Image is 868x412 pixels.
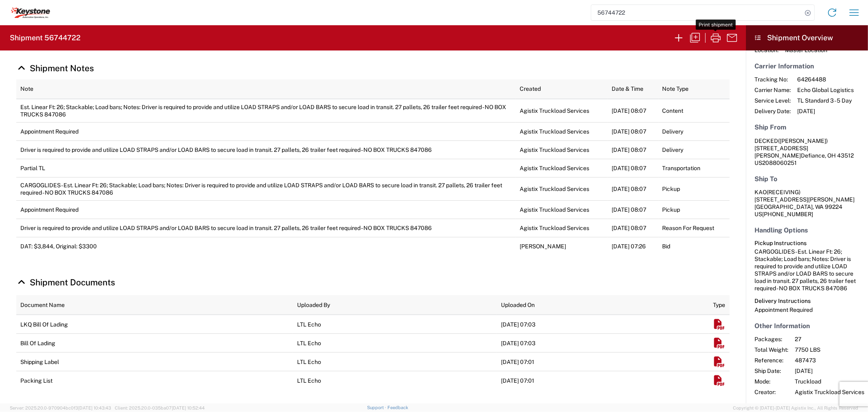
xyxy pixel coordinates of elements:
[293,371,497,390] td: LTL Echo
[16,63,94,73] a: Hide Details
[516,177,608,200] td: Agistix Truckload Services
[16,79,730,256] table: Shipment Notes
[754,226,859,234] h5: Handling Options
[293,353,497,371] td: LTL Echo
[658,177,730,200] td: Pickup
[754,188,859,218] address: [GEOGRAPHIC_DATA], WA 99224 US
[16,295,730,390] table: Shipment Documents
[658,99,730,123] td: Content
[762,160,797,166] span: 2088060251
[591,5,802,20] input: Shipment, tracking or reference number
[16,200,516,219] td: Appointment Required
[713,375,726,386] em: Download
[795,388,864,396] span: Agistix Truckload Services
[608,159,658,177] td: [DATE] 08:07
[754,248,859,292] div: CARGOGLIDES - Est. Linear Ft: 26; Stackable; Load bars; Notes: Driver is required to provide and ...
[754,97,791,104] span: Service Level:
[293,315,497,334] td: LTL Echo
[754,62,859,70] h5: Carrier Information
[713,338,726,348] em: Download
[16,353,293,371] td: Shipping Label
[16,237,516,255] td: DAT: $3,844, Original: $3300
[754,378,788,385] span: Mode:
[516,140,608,159] td: Agistix Truckload Services
[797,97,854,104] span: TL Standard 3 - 5 Day
[10,33,81,43] h2: Shipment 56744722
[16,277,115,287] a: Hide Details
[658,122,730,140] td: Delivery
[778,138,828,144] span: ([PERSON_NAME])
[497,353,709,371] td: [DATE] 07:01
[795,378,864,385] span: Truckload
[608,200,658,219] td: [DATE] 08:07
[746,25,868,50] header: Shipment Overview
[754,123,859,131] h5: Ship From
[658,79,730,99] th: Note Type
[658,237,730,255] td: Bid
[754,86,791,94] span: Carrier Name:
[608,140,658,159] td: [DATE] 08:07
[10,405,111,410] span: Server: 2025.20.0-970904bc0f3
[516,122,608,140] td: Agistix Truckload Services
[115,405,205,410] span: Client: 2025.20.0-035ba07
[795,367,864,375] span: [DATE]
[16,219,516,237] td: Driver is required to provide and utilize LOAD STRAPS and/or LOAD BARS to secure load in transit....
[16,122,516,140] td: Appointment Required
[497,371,709,390] td: [DATE] 07:01
[754,145,808,159] span: [STREET_ADDRESS][PERSON_NAME]
[172,405,205,410] span: [DATE] 10:52:44
[16,334,293,353] td: Bill Of Lading
[78,405,111,410] span: [DATE] 10:43:43
[367,405,387,410] a: Support
[608,79,658,99] th: Date & Time
[754,388,788,396] span: Creator:
[754,46,778,54] span: Location:
[608,177,658,200] td: [DATE] 08:07
[797,107,854,115] span: [DATE]
[754,76,791,83] span: Tracking No:
[516,200,608,219] td: Agistix Truckload Services
[16,140,516,159] td: Driver is required to provide and utilize LOAD STRAPS and/or LOAD BARS to secure load in transit....
[608,237,658,255] td: [DATE] 07:26
[797,86,854,94] span: Echo Global Logistics
[516,99,608,123] td: Agistix Truckload Services
[293,295,497,315] th: Uploaded By
[16,177,516,200] td: CARGOGLIDES - Est. Linear Ft: 26; Stackable; Load bars; Notes: Driver is required to provide and ...
[785,46,827,54] span: Master Location
[516,159,608,177] td: Agistix Truckload Services
[608,99,658,123] td: [DATE] 08:07
[754,175,859,183] h5: Ship To
[754,138,778,144] span: DECKED
[713,357,726,367] em: Download
[658,159,730,177] td: Transportation
[795,357,864,364] span: 487473
[516,219,608,237] td: Agistix Truckload Services
[16,371,293,390] td: Packing List
[762,211,813,217] span: [PHONE_NUMBER]
[516,79,608,99] th: Created
[608,122,658,140] td: [DATE] 08:07
[754,107,791,115] span: Delivery Date:
[709,295,730,315] th: Type
[754,322,859,330] h5: Other Information
[767,189,800,195] span: (RECEIVING)
[795,346,864,353] span: 7750 LBS
[387,405,408,410] a: Feedback
[16,315,293,334] td: LKQ Bill Of Lading
[795,335,864,343] span: 27
[497,315,709,334] td: [DATE] 07:03
[754,357,788,364] span: Reference:
[733,404,858,412] span: Copyright © [DATE]-[DATE] Agistix Inc., All Rights Reserved
[658,200,730,219] td: Pickup
[16,99,516,123] td: Est. Linear Ft: 26; Stackable; Load bars; Notes: Driver is required to provide and utilize LOAD S...
[497,334,709,353] td: [DATE] 07:03
[16,295,293,315] th: Document Name
[754,189,855,203] span: KAO [STREET_ADDRESS][PERSON_NAME]
[608,219,658,237] td: [DATE] 08:07
[754,298,859,305] h6: Delivery Instructions
[754,306,859,313] div: Appointment Required
[713,319,726,329] em: Download
[658,140,730,159] td: Delivery
[754,137,859,167] address: Defiance, OH 43512 US
[754,240,859,247] h6: Pickup Instructions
